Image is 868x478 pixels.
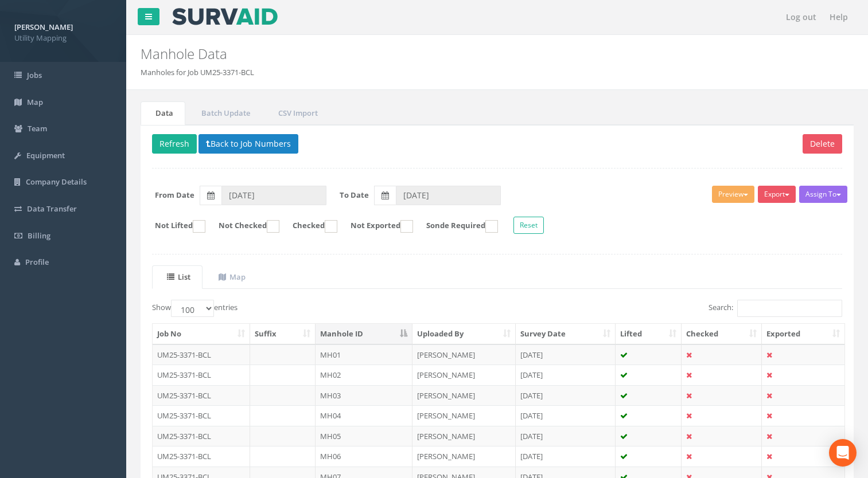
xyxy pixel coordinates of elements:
td: [PERSON_NAME] [412,446,516,467]
a: Batch Update [186,101,262,125]
td: [PERSON_NAME] [412,365,516,385]
input: From Date [221,186,326,205]
label: Not Exported [339,220,413,233]
td: MH06 [316,446,412,467]
label: Sonde Required [415,220,498,233]
td: [DATE] [516,365,616,385]
label: Checked [281,220,337,233]
span: Billing [28,230,50,241]
li: Manholes for Job UM25-3371-BCL [141,67,254,78]
input: Search: [737,300,842,317]
td: [PERSON_NAME] [412,405,516,426]
th: Survey Date: activate to sort column ascending [516,324,616,344]
button: Export [758,186,796,203]
th: Exported: activate to sort column ascending [762,324,844,344]
input: To Date [396,186,501,205]
button: Delete [803,134,842,154]
td: [DATE] [516,446,616,467]
label: Not Checked [207,220,279,233]
td: MH01 [316,344,412,365]
span: Team [28,123,47,134]
td: MH02 [316,365,412,385]
td: MH03 [316,385,412,406]
a: CSV Import [263,101,330,125]
td: UM25-3371-BCL [153,405,250,426]
td: MH05 [316,426,412,446]
span: Jobs [27,70,42,80]
label: Show entries [152,300,238,317]
td: [DATE] [516,385,616,406]
th: Lifted: activate to sort column ascending [616,324,682,344]
th: Job No: activate to sort column ascending [153,324,250,344]
button: Reset [513,216,544,233]
td: UM25-3371-BCL [153,365,250,385]
span: Map [27,97,43,107]
label: From Date [155,189,194,200]
uib-tab-heading: Map [219,272,246,282]
uib-tab-heading: List [167,272,190,282]
a: List [152,265,203,289]
h2: Manhole Data [141,46,732,61]
td: MH04 [316,405,412,426]
label: Not Lifted [143,220,205,233]
a: Map [204,265,258,289]
label: To Date [340,189,369,200]
span: Profile [25,257,49,267]
button: Refresh [152,134,197,154]
span: Data Transfer [27,203,77,214]
td: [PERSON_NAME] [412,344,516,365]
select: Showentries [171,300,214,317]
td: UM25-3371-BCL [153,426,250,446]
th: Manhole ID: activate to sort column descending [316,324,412,344]
span: Utility Mapping [14,33,112,44]
td: UM25-3371-BCL [153,385,250,406]
td: UM25-3371-BCL [153,446,250,467]
td: [DATE] [516,426,616,446]
td: [PERSON_NAME] [412,426,516,446]
button: Preview [712,186,754,203]
td: UM25-3371-BCL [153,344,250,365]
td: [PERSON_NAME] [412,385,516,406]
span: Equipment [26,150,65,160]
strong: [PERSON_NAME] [14,22,73,32]
label: Search: [709,300,842,317]
td: [DATE] [516,405,616,426]
a: Data [141,101,185,125]
th: Checked: activate to sort column ascending [682,324,762,344]
button: Assign To [799,186,847,203]
th: Uploaded By: activate to sort column ascending [412,324,516,344]
th: Suffix: activate to sort column ascending [250,324,316,344]
button: Back to Job Numbers [198,134,298,154]
span: Company Details [26,177,87,187]
a: [PERSON_NAME] Utility Mapping [14,19,112,43]
div: Open Intercom Messenger [829,439,857,467]
td: [DATE] [516,344,616,365]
